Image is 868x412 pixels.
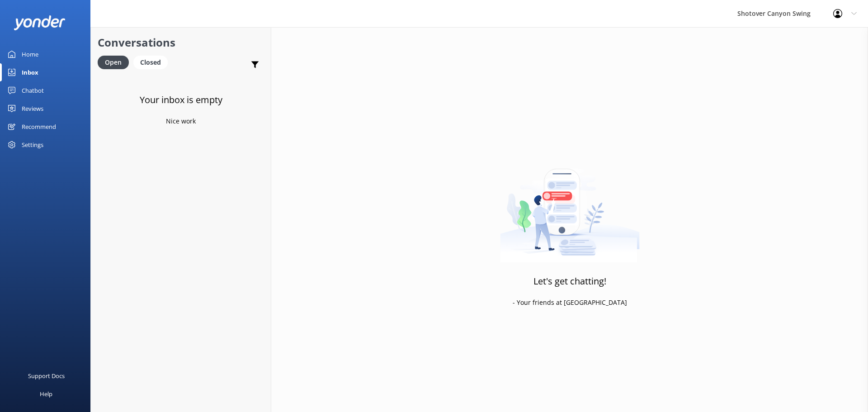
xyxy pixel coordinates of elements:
[22,81,44,99] div: Chatbot
[133,56,168,69] div: Closed
[533,274,606,289] h3: Let's get chatting!
[500,150,640,263] img: artwork of a man stealing a conversation from at giant smartphone
[98,57,133,67] a: Open
[22,99,43,118] div: Reviews
[166,116,196,126] p: Nice work
[140,93,222,107] h3: Your inbox is empty
[22,136,43,154] div: Settings
[98,56,129,69] div: Open
[98,34,264,51] h2: Conversations
[28,367,65,385] div: Support Docs
[22,45,38,63] div: Home
[40,385,52,403] div: Help
[14,15,66,30] img: yonder-white-logo.png
[513,298,627,308] p: - Your friends at [GEOGRAPHIC_DATA]
[22,63,38,81] div: Inbox
[22,118,56,136] div: Recommend
[133,57,172,67] a: Closed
